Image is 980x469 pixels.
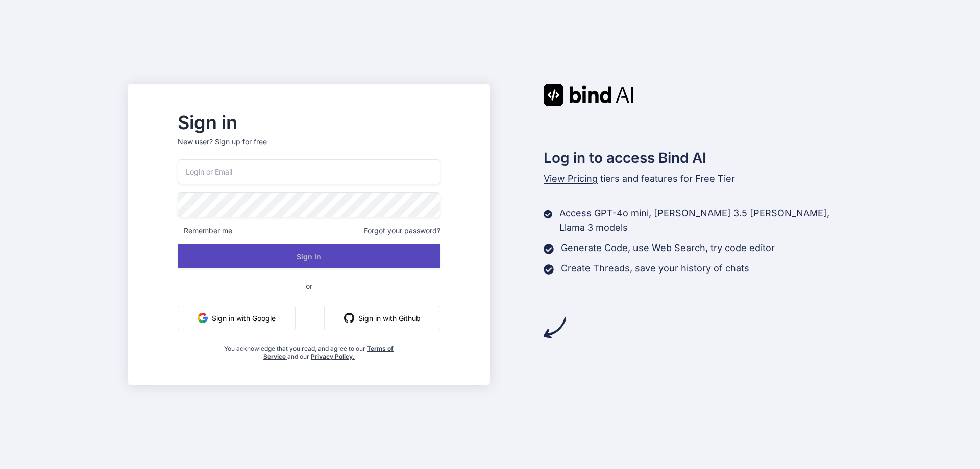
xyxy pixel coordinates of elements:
input: Login or Email [178,159,440,184]
img: Bind AI logo [544,84,633,106]
div: Sign up for free [215,137,267,147]
span: Remember me [178,226,232,236]
button: Sign in with Google [178,306,296,330]
h2: Sign in [178,114,440,131]
span: Forgot your password? [364,226,440,236]
button: Sign in with Github [324,306,440,330]
span: View Pricing [544,173,598,184]
img: github [344,313,354,323]
p: New user? [178,137,440,159]
img: arrow [544,316,566,339]
p: Generate Code, use Web Search, try code editor [561,241,775,255]
a: Terms of Service [263,344,394,360]
p: tiers and features for Free Tier [544,171,852,186]
p: Create Threads, save your history of chats [561,261,749,276]
img: google [198,313,208,323]
div: You acknowledge that you read, and agree to our and our [222,338,397,361]
a: Privacy Policy. [311,353,355,360]
span: or [265,274,353,299]
h2: Log in to access Bind AI [544,147,852,168]
p: Access GPT-4o mini, [PERSON_NAME] 3.5 [PERSON_NAME], Llama 3 models [559,206,852,235]
button: Sign In [178,244,440,268]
